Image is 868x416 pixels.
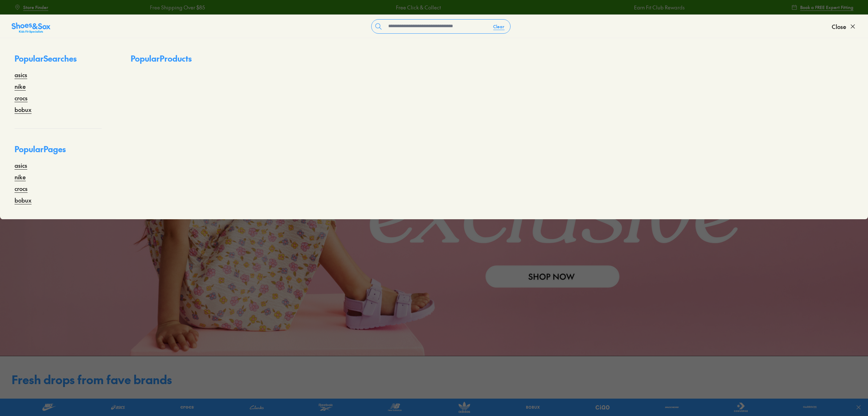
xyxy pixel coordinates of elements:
p: Popular Pages [15,143,102,161]
span: Book a FREE Expert Fitting [800,4,853,11]
a: Earn Fit Club Rewards [633,4,684,11]
a: Shoes &amp; Sox [12,21,50,32]
a: Book a FREE Expert Fitting [791,1,853,14]
a: nike [15,82,26,91]
button: Clear [487,20,510,33]
p: Popular Products [131,53,192,65]
a: nike [15,172,26,181]
a: crocs [15,93,28,102]
a: asics [15,70,27,79]
img: SNS_Logo_Responsive.svg [12,22,50,34]
a: bobux [15,196,32,204]
a: Free Shipping Over $85 [149,4,204,11]
button: Close [832,18,856,34]
a: asics [15,161,27,170]
a: Free Click & Collect [395,4,440,11]
a: bobux [15,105,32,114]
span: Close [832,22,846,31]
a: crocs [15,184,28,193]
p: Popular Searches [15,53,102,70]
a: Store Finder [15,1,48,14]
span: Store Finder [23,4,48,11]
